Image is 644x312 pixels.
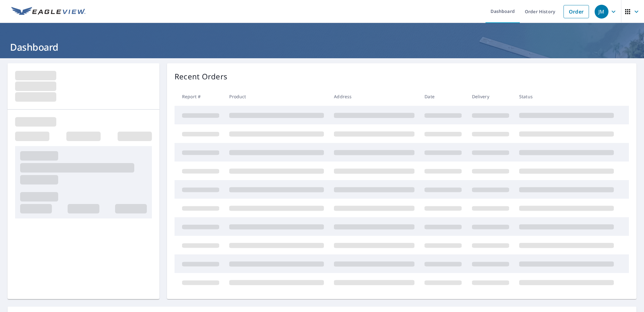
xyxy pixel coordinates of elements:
[224,87,329,106] th: Product
[563,5,589,18] a: Order
[175,87,224,106] th: Report #
[8,41,636,54] h1: Dashboard
[595,5,608,19] div: JM
[467,87,514,106] th: Delivery
[11,7,86,16] img: EV Logo
[419,87,467,106] th: Date
[329,87,419,106] th: Address
[175,71,227,82] p: Recent Orders
[514,87,619,106] th: Status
